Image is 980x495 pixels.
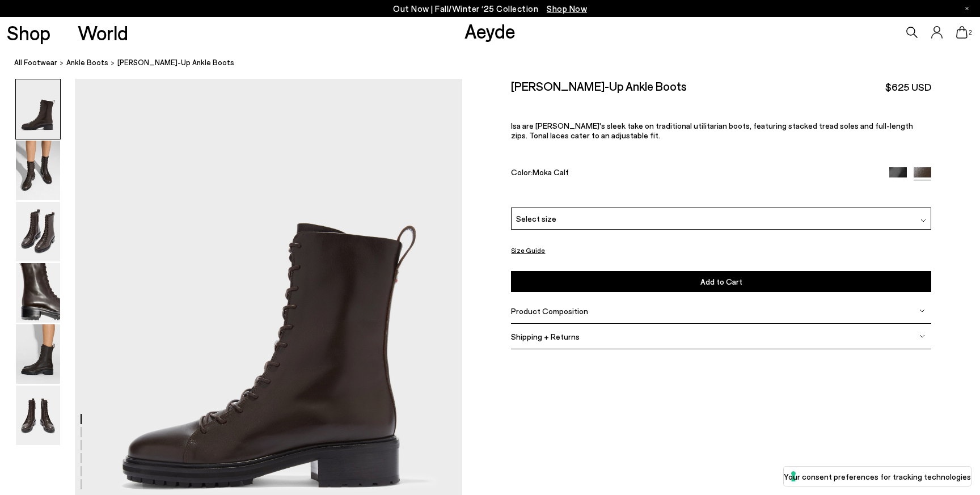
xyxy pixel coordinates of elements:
[919,334,925,340] img: svg%3E
[7,23,50,43] a: Shop
[14,57,57,69] a: All Footwear
[14,48,980,79] nav: breadcrumb
[16,263,60,323] img: Isa Lace-Up Ankle Boots - Image 4
[956,26,968,39] a: 2
[919,308,925,314] img: svg%3E
[66,57,108,69] a: ankle boots
[920,218,926,223] img: svg%3E
[885,80,931,94] span: $625 USD
[16,202,60,261] img: Isa Lace-Up Ankle Boots - Image 3
[511,167,875,180] div: Color:
[533,167,569,177] span: Moka Calf
[516,213,556,225] span: Select size
[464,19,516,43] a: Aeyde
[511,121,913,141] span: Isa are [PERSON_NAME]'s sleek take on traditional utilitarian boots, featuring stacked tread sole...
[784,471,971,483] label: Your consent preferences for tracking technologies
[117,57,234,69] span: [PERSON_NAME]-Up Ankle Boots
[511,243,545,257] button: Size Guide
[547,3,587,14] span: Navigate to /collections/new-in
[16,324,60,384] img: Isa Lace-Up Ankle Boots - Image 5
[511,271,931,292] button: Add to Cart
[16,141,60,200] img: Isa Lace-Up Ankle Boots - Image 2
[66,58,108,67] span: ankle boots
[16,386,60,445] img: Isa Lace-Up Ankle Boots - Image 6
[511,332,580,341] span: Shipping + Returns
[784,467,971,486] button: Your consent preferences for tracking technologies
[393,2,587,16] p: Out Now | Fall/Winter ‘25 Collection
[16,79,60,139] img: Isa Lace-Up Ankle Boots - Image 1
[511,306,588,316] span: Product Composition
[78,23,128,43] a: World
[700,277,742,286] span: Add to Cart
[511,79,687,93] h2: [PERSON_NAME]-Up Ankle Boots
[968,29,973,36] span: 2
